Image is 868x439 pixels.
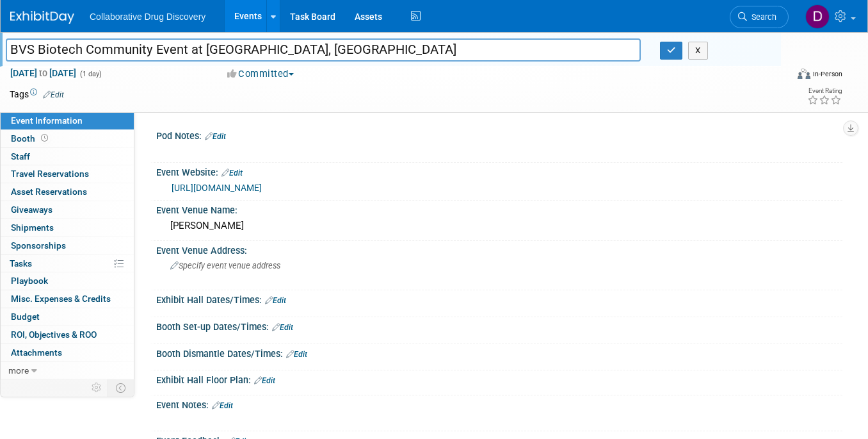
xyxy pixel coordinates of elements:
div: Event Website: [156,163,842,179]
span: Search [747,12,776,22]
a: Edit [254,376,275,385]
span: more [8,365,29,376]
img: Daniel Castro [805,4,830,29]
span: Specify event venue address [170,261,280,270]
a: Budget [1,308,134,326]
div: Event Format [719,67,842,86]
span: Giveaways [11,204,52,215]
span: Booth not reserved yet [38,133,51,143]
span: Shipments [11,222,54,233]
div: Booth Set-up Dates/Times: [156,317,842,334]
div: Exhibit Hall Dates/Times: [156,290,842,307]
div: Booth Dismantle Dates/Times: [156,344,842,361]
div: Event Notes: [156,395,842,412]
a: Staff [1,148,134,165]
div: Exhibit Hall Floor Plan: [156,370,842,387]
a: more [1,362,134,379]
span: Budget [11,311,40,322]
a: Edit [221,169,243,178]
img: Format-Inperson.png [798,69,810,79]
div: Event Rating [807,88,842,94]
button: Committed [223,67,299,81]
span: Travel Reservations [11,169,89,179]
a: [URL][DOMAIN_NAME] [172,183,262,193]
a: Search [730,6,789,28]
a: ROI, Objectives & ROO [1,326,134,344]
a: Misc. Expenses & Credits [1,290,134,308]
a: Asset Reservations [1,183,134,201]
span: Playbook [11,276,48,286]
span: Staff [11,151,30,162]
span: (1 day) [79,70,102,78]
a: Edit [286,350,307,359]
a: Playbook [1,272,134,290]
a: Edit [265,296,286,305]
td: Personalize Event Tab Strip [86,379,108,396]
span: Sponsorships [11,240,66,251]
span: Collaborative Drug Discovery [90,12,205,22]
button: X [688,42,708,60]
a: Booth [1,130,134,147]
span: to [37,68,49,78]
a: Edit [212,401,233,410]
span: Booth [11,133,51,144]
div: Event Venue Name: [156,201,842,217]
td: Toggle Event Tabs [108,379,134,396]
div: In-Person [812,69,842,79]
span: Tasks [10,258,32,269]
span: Event Information [11,115,83,126]
a: Shipments [1,219,134,236]
a: Travel Reservations [1,165,134,183]
a: Edit [43,90,64,99]
a: Tasks [1,255,134,272]
div: Pod Notes: [156,126,842,143]
a: Event Information [1,112,134,129]
span: Attachments [11,347,62,358]
img: ExhibitDay [10,11,74,24]
a: Sponsorships [1,237,134,254]
a: Edit [272,323,293,332]
a: Edit [205,132,226,141]
span: Misc. Expenses & Credits [11,294,111,304]
a: Giveaways [1,201,134,219]
span: ROI, Objectives & ROO [11,329,97,340]
div: [PERSON_NAME] [166,216,833,236]
span: [DATE] [DATE] [10,67,77,79]
a: Attachments [1,344,134,361]
div: Event Venue Address: [156,241,842,257]
span: Asset Reservations [11,186,87,197]
td: Tags [10,88,64,101]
